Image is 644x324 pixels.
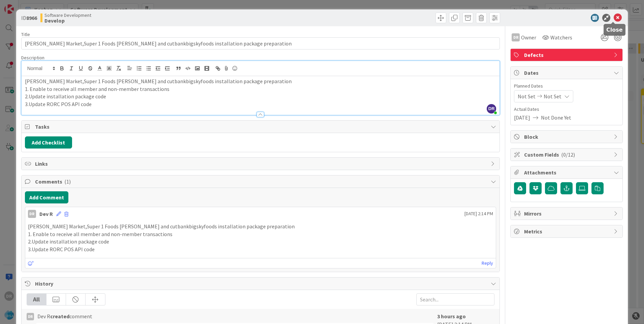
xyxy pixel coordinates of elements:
[518,92,536,100] span: Not Set
[524,51,610,59] span: Defects
[21,55,44,61] span: Description
[27,313,34,320] div: DR
[25,85,496,93] p: 1. Enable to receive all member and non-member transactions
[35,280,487,288] span: History
[464,210,493,217] span: [DATE] 2:14 PM
[35,177,487,186] span: Comments
[28,230,493,238] p: 1. Enable to receive all member and non-member transactions
[28,210,36,218] div: DR
[544,92,561,100] span: Not Set
[50,313,69,320] b: created
[25,77,496,85] p: [PERSON_NAME] Market,Super 1 Foods [PERSON_NAME] and cutbankbigskyfoods installation package prep...
[21,14,37,22] span: ID
[512,33,520,41] div: DR
[28,223,493,230] p: [PERSON_NAME] Market,Super 1 Foods [PERSON_NAME] and cutbankbigskyfoods installation package prep...
[35,123,487,131] span: Tasks
[28,246,493,253] p: 3.Update RORC POS API code
[25,93,496,100] p: 2.Update installation package code
[524,209,610,218] span: Mirrors
[437,313,466,320] b: 3 hours ago
[44,18,91,23] b: Develop
[26,14,37,21] b: 8966
[524,151,610,159] span: Custom Fields
[21,31,30,37] label: Title
[524,133,610,141] span: Block
[514,106,619,113] span: Actual Dates
[39,210,53,218] div: Dev R
[25,100,496,108] p: 3.Update RORC POS API code
[44,12,91,18] span: Software Development
[524,69,610,77] span: Dates
[521,33,536,41] span: Owner
[27,294,46,305] div: All
[487,104,496,114] span: DR
[25,136,72,149] button: Add Checklist
[25,191,68,203] button: Add Comment
[514,83,619,90] span: Planned Dates
[416,293,494,305] input: Search...
[541,114,571,122] span: Not Done Yet
[37,312,92,320] span: Dev R comment
[21,37,500,50] input: type card name here...
[28,238,493,246] p: 2.Update installation package code
[550,33,572,41] span: Watchers
[482,259,493,267] a: Reply
[35,160,487,168] span: Links
[561,151,575,158] span: ( 0/12 )
[606,27,623,33] h5: Close
[514,114,530,122] span: [DATE]
[524,227,610,235] span: Metrics
[524,168,610,176] span: Attachments
[64,178,71,185] span: ( 1 )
